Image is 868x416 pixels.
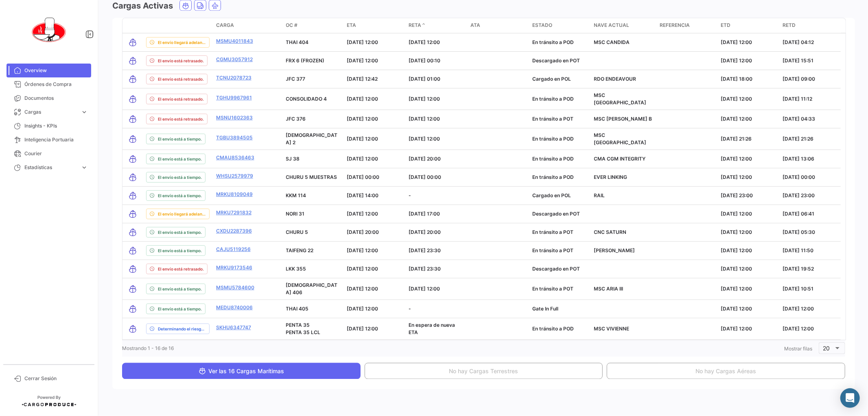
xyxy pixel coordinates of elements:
span: [DATE] 23:00 [721,192,753,198]
span: [DATE] 12:00 [347,306,378,312]
span: En tránsito a POD [532,136,574,142]
p: FRX 6 (FROZEN) [286,57,341,64]
a: TGBU3894505 [216,134,253,141]
span: Courier [24,150,88,157]
span: ATA [470,22,480,29]
span: Inteligencia Portuaria [24,136,88,143]
img: 0621d632-ab00-45ba-b411-ac9e9fb3f036.png [28,10,69,51]
p: RDO ENDEAVOUR [594,75,654,83]
span: [DATE] 14:00 [347,192,379,198]
span: El envío está retrasado. [158,266,204,272]
p: KKM 114 [286,192,341,199]
span: En tránsito a POD [532,156,574,162]
span: [DATE] 00:10 [409,57,440,64]
span: [DATE] 12:00 [347,211,378,217]
a: CMAU8536463 [216,154,254,161]
span: En tránsito a POT [532,286,573,292]
span: [DATE] 09:00 [783,76,815,82]
span: En tránsito a POD [532,39,574,45]
span: [DATE] 12:00 [721,156,752,162]
span: [DATE] 12:00 [347,156,378,162]
span: En tránsito a POT [532,116,573,122]
span: [DATE] 23:30 [409,266,441,272]
span: 20 [823,345,830,352]
p: NORI 31 [286,210,341,218]
p: PENTA 35 [286,321,341,329]
span: Órdenes de Compra [24,81,88,88]
p: SJ 38 [286,155,341,163]
span: [DATE] 21:26 [721,136,752,142]
span: [DATE] 00:00 [409,174,441,180]
div: Abrir Intercom Messenger [840,388,860,408]
p: CHURU 5 [286,229,341,236]
span: - [409,192,411,198]
a: MSNU1602363 [216,114,253,121]
span: Determinando el riesgo ... [158,326,206,332]
span: El envío está a tiempo. [158,247,202,254]
span: El envío llegará adelantado. [158,39,206,46]
span: [DATE] 21:26 [783,136,813,142]
p: JFC 377 [286,75,341,83]
span: [DATE] 12:00 [721,57,752,64]
button: Land [195,0,206,11]
span: [DATE] 12:00 [721,39,752,45]
a: MRKU8109049 [216,191,253,198]
a: Documentos [7,91,91,105]
p: MSC [PERSON_NAME] B [594,115,654,123]
a: CAJU5119256 [216,246,251,253]
p: [DEMOGRAPHIC_DATA] 2 [286,132,341,146]
span: - [409,306,411,312]
p: CMA CGM INTEGRITY [594,155,654,163]
a: CXDU2287396 [216,227,252,235]
span: [DATE] 05:30 [783,229,815,235]
span: [DATE] 12:00 [347,286,378,292]
datatable-header-cell: ETA [344,18,406,33]
span: [DATE] 18:00 [721,76,752,82]
span: [DATE] 12:00 [409,136,440,142]
button: Ver las 16 Cargas Marítimas [122,363,361,379]
span: [DATE] 11:12 [783,96,812,102]
span: [DATE] 12:00 [347,136,378,142]
p: [DEMOGRAPHIC_DATA] 406 [286,282,341,296]
span: [DATE] 00:00 [347,174,380,180]
span: [DATE] 20:00 [409,229,441,235]
p: EVER LINKING [594,174,654,181]
span: En tránsito a POD [532,96,574,102]
span: [DATE] 12:00 [721,229,752,235]
p: JFC 376 [286,115,341,123]
p: TAIFENG 22 [286,247,341,254]
span: [DATE] 04:12 [783,39,814,45]
a: WHSU2579979 [216,172,253,180]
p: MSC [GEOGRAPHIC_DATA] [594,132,654,146]
p: LKK 355 [286,265,341,273]
span: [DATE] 00:00 [783,174,815,180]
span: [DATE] 12:00 [347,96,378,102]
span: El envío está retrasado. [158,96,204,102]
span: En tránsito a POT [532,247,573,253]
a: Overview [7,64,91,77]
a: MSMU5784600 [216,284,254,291]
span: En tránsito a POD [532,174,574,180]
p: CHURU 5 MUESTRAS [286,174,341,181]
span: Overview [24,67,88,74]
span: Ver las 16 Cargas Marítimas [199,368,284,375]
span: [DATE] 13:06 [783,156,814,162]
span: [DATE] 12:00 [409,96,440,102]
span: El envío está a tiempo. [158,136,202,142]
a: TGHU9967961 [216,94,252,101]
span: [DATE] 12:00 [721,174,752,180]
a: SKHU6347747 [216,324,251,331]
span: [DATE] 12:00 [721,211,752,217]
a: MRKU7291832 [216,209,251,216]
a: Órdenes de Compra [7,77,91,91]
p: [PERSON_NAME] [594,247,654,254]
a: MRKU9173546 [216,264,252,271]
span: Nave actual [594,22,630,29]
span: [DATE] 10:51 [783,286,813,292]
p: RAIL [594,192,654,199]
span: Documentos [24,95,88,102]
span: OC # [286,22,298,29]
datatable-header-cell: delayStatus [143,18,213,33]
a: Inteligencia Portuaria [7,133,91,147]
span: El envío está a tiempo. [158,156,202,162]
